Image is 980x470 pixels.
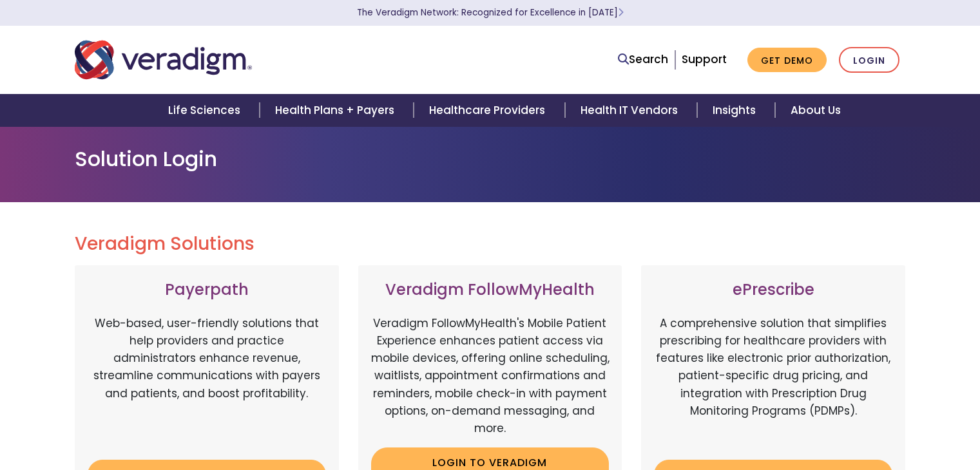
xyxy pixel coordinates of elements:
a: Insights [697,94,775,127]
a: Health IT Vendors [565,94,697,127]
p: A comprehensive solution that simplifies prescribing for healthcare providers with features like ... [654,315,892,450]
h2: Veradigm Solutions [75,233,906,255]
h3: ePrescribe [654,281,892,299]
a: Life Sciences [153,94,260,127]
a: The Veradigm Network: Recognized for Excellence in [DATE]Learn More [357,6,624,19]
a: Login [839,47,899,73]
a: About Us [775,94,856,127]
p: Web-based, user-friendly solutions that help providers and practice administrators enhance revenu... [88,315,326,450]
h3: Payerpath [88,281,326,299]
a: Support [682,52,727,67]
a: Health Plans + Payers [260,94,414,127]
img: Veradigm logo [75,39,252,81]
h3: Veradigm FollowMyHealth [371,281,610,299]
a: Search [618,51,668,68]
p: Veradigm FollowMyHealth's Mobile Patient Experience enhances patient access via mobile devices, o... [371,315,610,437]
span: Learn More [618,6,624,19]
a: Healthcare Providers [414,94,564,127]
a: Get Demo [747,48,827,73]
h1: Solution Login [75,147,906,171]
